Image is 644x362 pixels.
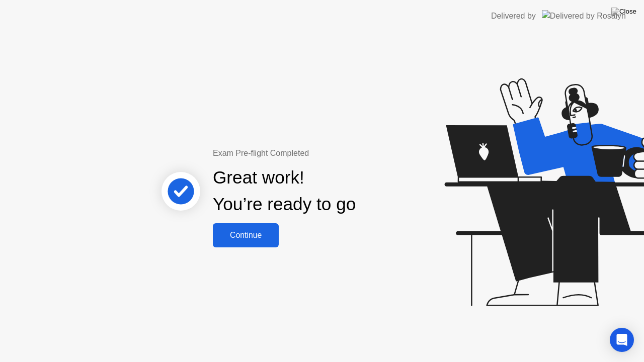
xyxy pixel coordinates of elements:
div: Exam Pre-flight Completed [213,147,421,159]
div: Continue [216,231,276,240]
img: Delivered by Rosalyn [542,10,626,22]
button: Continue [213,223,279,247]
div: Great work! You’re ready to go [213,164,356,218]
img: Close [611,8,636,16]
div: Open Intercom Messenger [610,328,634,352]
div: Delivered by [491,10,536,22]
